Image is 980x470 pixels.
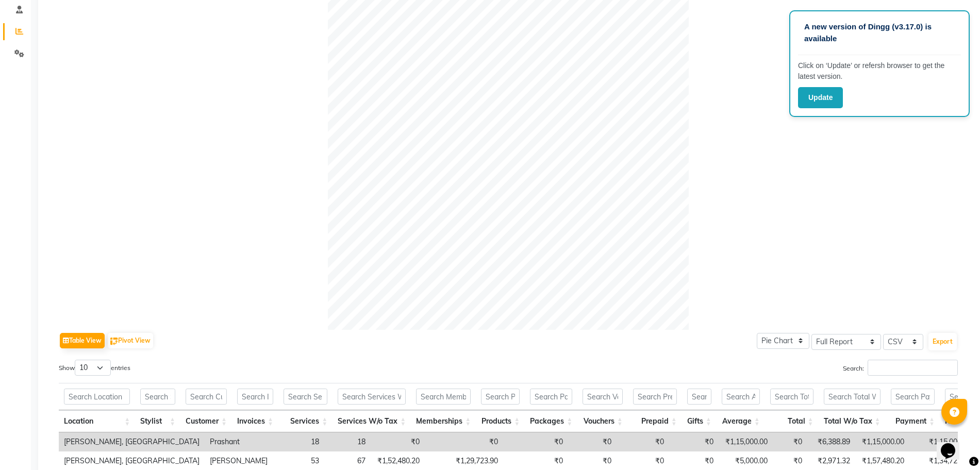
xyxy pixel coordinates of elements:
input: Search Prepaid [633,389,677,405]
td: ₹0 [773,432,807,451]
td: ₹0 [669,432,719,451]
iframe: chat widget [937,429,970,460]
input: Search Gifts [687,389,711,405]
input: Search Payment [891,389,935,405]
button: Table View [60,333,105,348]
input: Search Vouchers [583,389,622,405]
th: Payment: activate to sort column ascending [886,410,940,432]
button: Update [798,87,843,108]
td: ₹0 [503,432,568,451]
input: Search Memberships [416,389,471,405]
td: ₹6,388.89 [807,432,855,451]
th: Total W/o Tax: activate to sort column ascending [819,410,886,432]
td: [PERSON_NAME], [GEOGRAPHIC_DATA] [59,432,205,451]
input: Search Location [64,389,130,405]
input: Search Average [722,389,760,405]
th: Packages: activate to sort column ascending [525,410,577,432]
th: Services W/o Tax: activate to sort column ascending [333,410,411,432]
td: ₹0 [568,432,617,451]
td: 18 [273,432,324,451]
td: ₹1,15,000.00 [909,432,976,451]
input: Search Customer [186,389,227,405]
input: Search Stylist [140,389,175,405]
td: ₹1,15,000.00 [719,432,773,451]
td: ₹0 [425,432,503,451]
p: Click on ‘Update’ or refersh browser to get the latest version. [798,60,961,82]
th: Vouchers: activate to sort column ascending [577,410,627,432]
input: Search Total [770,389,813,405]
td: ₹0 [371,432,425,451]
select: Showentries [75,360,111,376]
th: Prepaid: activate to sort column ascending [628,410,682,432]
th: Customer: activate to sort column ascending [180,410,232,432]
label: Show entries [59,360,130,376]
th: Total: activate to sort column ascending [765,410,819,432]
label: Search: [843,360,958,376]
p: A new version of Dingg (v3.17.0) is available [804,21,955,44]
td: 18 [324,432,371,451]
button: Export [928,333,957,350]
input: Search: [868,360,958,376]
input: Search Invoices [237,389,273,405]
th: Services: activate to sort column ascending [278,410,333,432]
th: Products: activate to sort column ascending [476,410,525,432]
th: Stylist: activate to sort column ascending [135,410,180,432]
input: Search Services [284,389,327,405]
th: Memberships: activate to sort column ascending [411,410,476,432]
td: ₹0 [617,432,669,451]
img: pivot.png [110,338,118,345]
input: Search Total W/o Tax [824,389,881,405]
th: Gifts: activate to sort column ascending [682,410,717,432]
th: Invoices: activate to sort column ascending [232,410,278,432]
th: Average: activate to sort column ascending [717,410,765,432]
button: Pivot View [108,333,153,348]
input: Search Products [481,389,520,405]
input: Search Services W/o Tax [338,389,406,405]
th: Location: activate to sort column ascending [59,410,135,432]
td: ₹1,15,000.00 [855,432,909,451]
td: Prashant [205,432,273,451]
input: Search Packages [530,389,572,405]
